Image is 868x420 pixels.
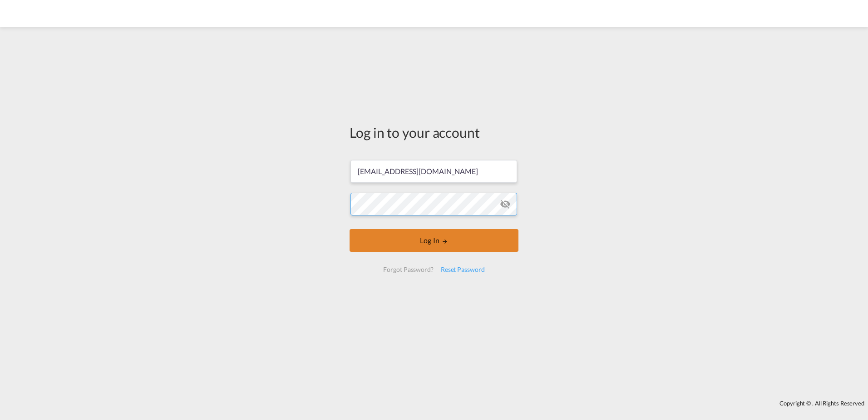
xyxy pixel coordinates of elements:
[350,160,517,183] input: Enter email/phone number
[350,229,518,252] button: LOGIN
[437,261,488,278] div: Reset Password
[500,199,511,210] md-icon: icon-eye-off
[380,261,437,278] div: Forgot Password?
[350,123,518,142] div: Log in to your account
